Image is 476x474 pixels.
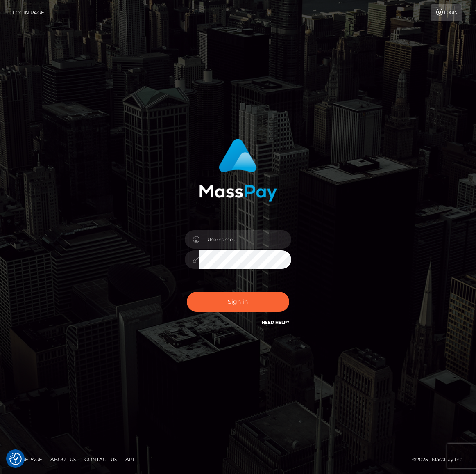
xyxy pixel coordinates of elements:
[122,453,138,466] a: API
[199,230,291,249] input: Username...
[412,455,470,464] div: © 2025 , MassPay Inc.
[187,292,289,312] button: Sign in
[262,320,289,325] a: Need Help?
[9,453,45,466] a: Homepage
[9,453,22,465] img: Revisit consent button
[47,453,79,466] a: About Us
[81,453,120,466] a: Contact Us
[9,453,22,465] button: Consent Preferences
[13,4,44,21] a: Login Page
[431,4,462,21] a: Login
[199,139,277,202] img: MassPay Login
